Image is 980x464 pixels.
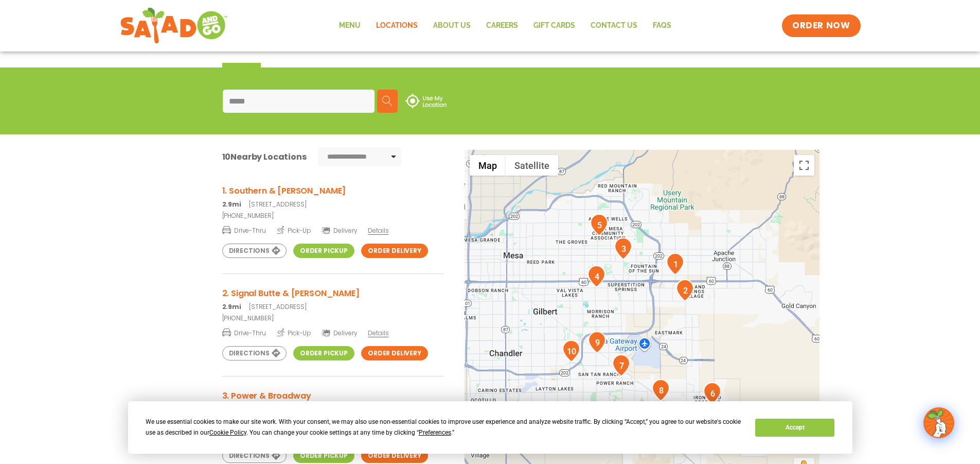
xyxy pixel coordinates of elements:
a: Order Pickup [293,449,354,463]
div: Cookie Consent Prompt [128,401,852,454]
div: 4 [587,265,605,287]
button: Toggle fullscreen view [794,155,814,176]
img: new-SAG-logo-768×292 [120,5,228,46]
div: 9 [588,331,606,353]
a: GIFT CARDS [526,14,583,38]
span: Details [368,226,388,235]
div: Nearby Locations [222,150,307,163]
a: 1. Southern & [PERSON_NAME] 2.9mi[STREET_ADDRESS] [222,184,443,209]
div: 2 [676,279,694,301]
a: Directions [222,346,287,360]
span: Pick-Up [277,328,311,338]
span: Details [368,329,388,337]
span: Drive-Thru [222,328,266,338]
span: Preferences [419,429,451,436]
p: [STREET_ADDRESS] [222,302,443,312]
div: 7 [612,354,630,376]
div: 5 [590,214,608,236]
h3: 3. Power & Broadway [222,389,443,402]
div: 8 [652,379,670,401]
button: Show satellite imagery [506,155,558,176]
div: We use essential cookies to make our site work. With your consent, we may also use non-essential ... [146,417,743,438]
a: Directions [222,449,287,463]
a: Locations [368,14,425,38]
img: search.svg [382,96,393,106]
a: Directions [222,244,287,258]
span: Drive-Thru [222,225,266,235]
strong: 2.9mi [222,302,241,311]
span: Delivery [322,329,357,338]
span: 10 [222,151,231,163]
button: Show street map [470,155,506,176]
a: ORDER NOW [782,14,860,37]
span: Delivery [322,226,357,235]
span: Pick-Up [277,225,311,235]
a: [PHONE_NUMBER] [222,314,443,323]
img: wpChatIcon [924,408,953,437]
div: 6 [703,382,721,404]
a: Contact Us [583,14,645,38]
strong: 2.9mi [222,200,241,209]
a: [PHONE_NUMBER] [222,211,443,220]
img: use-location.svg [405,94,447,108]
a: Order Delivery [361,449,428,463]
a: Order Delivery [361,346,428,360]
div: 3 [614,237,632,260]
a: Order Pickup [293,346,354,360]
a: 2. Signal Butte & [PERSON_NAME] 2.9mi[STREET_ADDRESS] [222,287,443,312]
a: Drive-Thru Pick-Up Delivery Details [222,222,443,235]
a: 3. Power & Broadway 7.0mi[STREET_ADDRESS] [222,389,443,414]
a: FAQs [645,14,679,38]
h3: 2. Signal Butte & [PERSON_NAME] [222,287,443,300]
nav: Menu [331,14,679,38]
div: 1 [666,253,684,275]
a: About Us [425,14,478,38]
a: Order Delivery [361,244,428,258]
span: Cookie Policy [209,429,246,436]
div: 10 [562,340,580,362]
span: ORDER NOW [792,20,850,32]
a: Menu [331,14,368,38]
a: Drive-Thru Pick-Up Delivery Details [222,325,443,338]
h3: 1. Southern & [PERSON_NAME] [222,184,443,197]
button: Accept [755,419,834,437]
a: Order Pickup [293,244,354,258]
p: [STREET_ADDRESS] [222,200,443,209]
a: Careers [478,14,526,38]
